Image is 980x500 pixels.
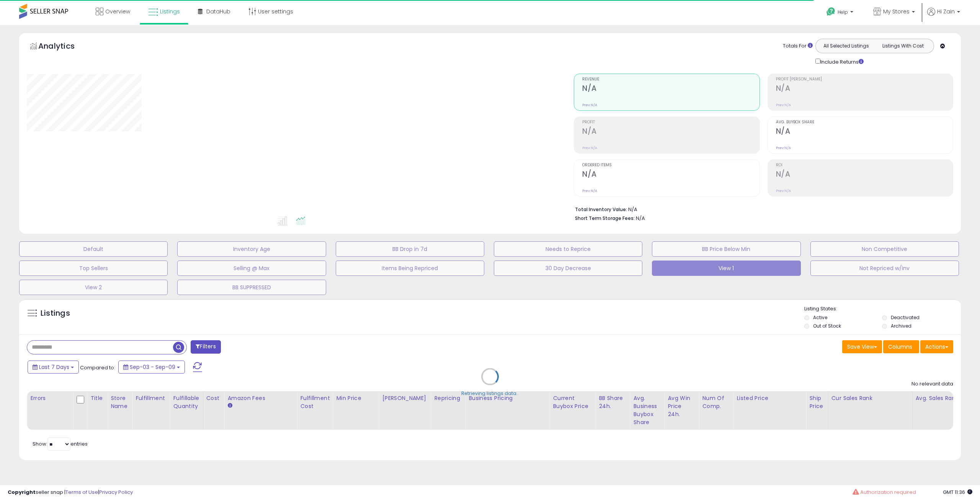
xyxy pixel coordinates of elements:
span: N/A [636,215,645,222]
a: Help [820,1,861,25]
button: View 2 [19,280,168,295]
h2: N/A [776,170,953,180]
h5: Analytics [38,41,90,53]
span: Profit [582,120,759,125]
b: Total Inventory Value: [575,206,627,213]
h2: N/A [582,170,759,180]
span: Revenue [582,77,759,82]
small: Prev: N/A [776,146,791,150]
a: Hi Zain [927,8,960,25]
span: Avg. Buybox Share [776,120,953,125]
span: Help [838,9,848,15]
small: Prev: N/A [582,146,597,150]
h2: N/A [582,84,759,94]
strong: Copyright [8,489,36,496]
button: Inventory Age [177,241,326,257]
small: Prev: N/A [776,189,791,193]
button: BB Drop in 7d [336,241,484,257]
h2: N/A [582,127,759,137]
span: Listings [160,8,180,15]
span: Hi Zain [937,8,955,15]
a: Privacy Policy [99,489,133,496]
li: N/A [575,204,947,213]
b: Short Term Storage Fees: [575,215,635,221]
div: Totals For [783,43,813,50]
h2: N/A [776,84,953,94]
span: DataHub [206,8,230,15]
button: Non Competitive [810,241,959,257]
i: Get Help [826,7,836,16]
button: Default [19,241,168,257]
button: Needs to Reprice [494,241,642,257]
a: Terms of Use [65,489,98,496]
small: Prev: N/A [776,103,791,107]
span: Profit [PERSON_NAME] [776,77,953,82]
h2: N/A [776,127,953,137]
small: Prev: N/A [582,189,597,193]
button: Listings With Cost [874,41,931,51]
span: ROI [776,163,953,167]
span: Overview [105,8,130,15]
button: BB SUPPRESSED [177,280,326,295]
div: Retrieving listings data.. [461,390,519,397]
button: Items Being Repriced [336,261,484,276]
small: Prev: N/A [582,103,597,107]
button: BB Price Below Min [652,241,800,257]
span: Ordered Items [582,163,759,167]
span: My Stores [883,8,910,15]
span: 2025-09-17 11:36 GMT [943,489,972,496]
button: Top Sellers [19,261,168,276]
button: View 1 [652,261,800,276]
button: Not Repriced w/inv [810,261,959,276]
button: Selling @ Max [177,261,326,276]
div: Include Returns [810,57,873,66]
button: 30 Day Decrease [494,261,642,276]
button: All Selected Listings [818,41,875,51]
